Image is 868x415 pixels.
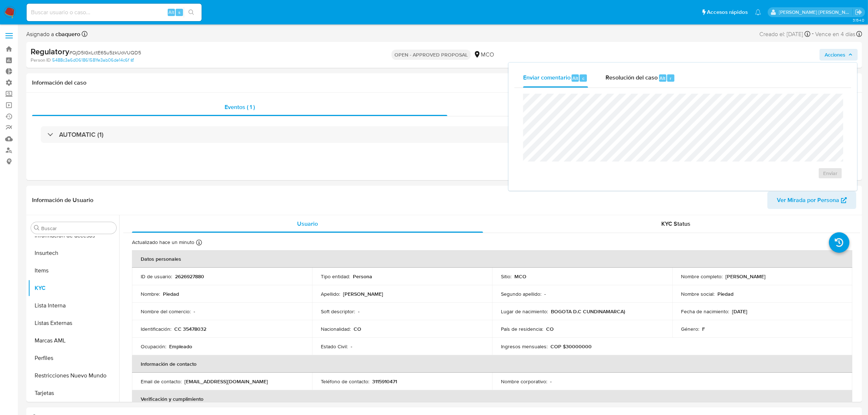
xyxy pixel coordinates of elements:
th: Datos personales [132,250,852,268]
p: Persona [353,273,372,280]
p: Estado Civil : [321,343,348,350]
span: Usuario [297,220,318,228]
button: Buscar [34,225,40,231]
p: [DATE] [732,308,747,315]
button: Lista Interna [28,297,119,314]
span: # QjD5IGxLctE6Su5zkUoVUQD5 [69,49,141,56]
div: MCO [474,51,494,59]
button: Restricciones Nuevo Mundo [28,367,119,384]
p: Segundo apellido : [501,291,541,297]
button: Items [28,262,119,279]
p: Nombre del comercio : [141,308,191,315]
th: Verificación y cumplimiento [132,390,852,408]
span: Alt [168,9,174,16]
p: COP $30000000 [550,343,592,350]
p: Ingresos mensuales : [501,343,548,350]
span: Accesos rápidos [707,8,748,16]
p: Piedad [163,291,179,297]
p: CO [354,326,361,332]
p: 2626927880 [175,273,204,280]
p: BOGOTA D.C CUNDINAMARCA) [551,308,625,315]
button: Tarjetas [28,384,119,402]
span: Asignado a [26,30,80,38]
p: CC 35478032 [174,326,206,332]
b: cbaquero [54,30,80,38]
span: c [582,75,584,82]
p: - [544,291,546,297]
p: Nacionalidad : [321,326,351,332]
span: s [178,9,180,16]
button: Perfiles [28,349,119,367]
p: Email de contacto : [141,378,182,385]
input: Buscar [41,225,113,232]
p: CO [546,326,554,332]
a: 5488c3a6d061861581fe3ab06de14c6f [52,57,134,63]
p: País de residencia : [501,326,543,332]
p: Sitio : [501,273,511,280]
th: Información de contacto [132,355,852,373]
h1: Información del caso [32,79,856,86]
p: Ocupación : [141,343,166,350]
p: Nombre corporativo : [501,378,547,385]
p: Tipo entidad : [321,273,350,280]
p: OPEN - APPROVED PROPOSAL [392,50,471,60]
p: Lugar de nacimiento : [501,308,548,315]
div: AUTOMATIC (1) [41,126,848,143]
p: camila.baquero@mercadolibre.com.co [779,9,853,16]
p: Género : [681,326,699,332]
p: [PERSON_NAME] [725,273,766,280]
span: Resolución del caso [606,74,658,82]
button: KYC [28,279,119,297]
span: Vence en 4 días [815,30,855,38]
button: Insurtech [28,244,119,262]
p: F [702,326,705,332]
p: [EMAIL_ADDRESS][DOMAIN_NAME] [184,378,268,385]
button: search-icon [184,7,199,18]
p: - [358,308,359,315]
p: - [550,378,552,385]
button: Marcas AML [28,332,119,349]
span: Acciones [825,49,845,61]
span: Eventos ( 1 ) [225,103,255,111]
span: Enviar comentario [523,74,571,82]
button: Acciones [820,49,858,61]
span: Alt [572,75,578,82]
p: Soft descriptor : [321,308,355,315]
p: Nombre : [141,291,160,297]
button: Ver Mirada por Persona [767,191,856,209]
p: Identificación : [141,326,171,332]
a: Salir [855,8,863,16]
p: [PERSON_NAME] [343,291,383,297]
span: Alt [660,75,666,82]
p: Fecha de nacimiento : [681,308,729,315]
span: r [670,75,672,82]
p: Nombre completo : [681,273,723,280]
p: Piedad [717,291,733,297]
p: Nombre social : [681,291,715,297]
p: Empleado [169,343,192,350]
span: - [812,29,814,39]
p: ID de usuario : [141,273,172,280]
div: Creado el: [DATE] [759,29,810,39]
p: - [194,308,195,315]
p: MCO [514,273,526,280]
span: KYC Status [662,220,691,228]
a: Notificaciones [755,9,761,15]
h3: AUTOMATIC (1) [59,131,104,139]
h1: Información de Usuario [32,197,93,204]
p: - [351,343,352,350]
p: Apellido : [321,291,340,297]
p: Teléfono de contacto : [321,378,369,385]
p: Actualizado hace un minuto [132,239,194,246]
span: Ver Mirada por Persona [777,191,839,209]
b: Regulatory [31,46,69,57]
input: Buscar usuario o caso... [27,8,202,17]
p: 3115910471 [372,378,397,385]
button: Listas Externas [28,314,119,332]
b: Person ID [31,57,51,63]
